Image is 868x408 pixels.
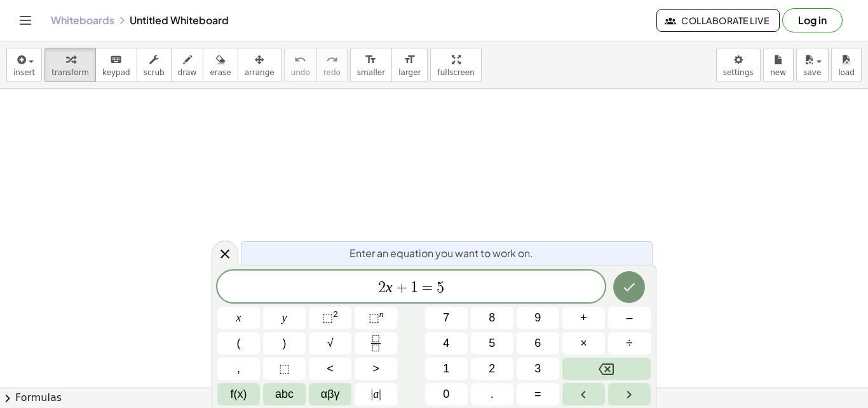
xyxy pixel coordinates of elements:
[171,48,204,82] button: draw
[656,9,780,32] button: Collaborate Live
[803,68,821,77] span: save
[263,307,306,329] button: y
[517,307,559,329] button: 9
[237,335,241,352] span: (
[491,386,494,403] span: .
[6,48,42,82] button: insert
[398,68,421,77] span: larger
[443,309,449,327] span: 7
[309,307,351,329] button: Squared
[237,360,240,377] span: ,
[322,311,333,324] span: ⬚
[350,48,392,82] button: format_sizesmaller
[425,358,468,380] button: 1
[327,335,334,352] span: √
[613,271,645,303] button: Done
[471,307,513,329] button: 8
[178,68,197,77] span: draw
[517,332,559,355] button: 6
[279,360,290,377] span: ⬚
[15,10,36,31] button: Toggle navigation
[425,332,468,355] button: 4
[263,332,306,355] button: )
[379,309,384,319] sup: n
[716,48,761,82] button: settings
[437,68,474,77] span: fullscreen
[489,335,495,352] span: 5
[371,386,381,403] span: a
[365,52,377,67] i: format_size
[418,280,437,295] span: =
[263,383,306,405] button: Alphabet
[562,383,605,405] button: Left arrow
[534,335,541,352] span: 6
[562,358,651,380] button: Backspace
[231,386,247,403] span: f(x)
[770,68,786,77] span: new
[838,68,855,77] span: load
[369,311,379,324] span: ⬚
[443,360,449,377] span: 1
[425,383,468,405] button: 0
[443,335,449,352] span: 4
[562,307,605,329] button: Plus
[410,280,418,295] span: 1
[489,309,495,327] span: 8
[372,360,379,377] span: >
[608,383,651,405] button: Right arrow
[294,52,306,67] i: undo
[379,388,381,400] span: |
[471,383,513,405] button: .
[437,280,444,295] span: 5
[534,386,541,403] span: =
[217,332,260,355] button: (
[217,383,260,405] button: Functions
[386,279,393,295] var: x
[517,383,559,405] button: Equals
[51,68,89,77] span: transform
[245,68,275,77] span: arrange
[471,332,513,355] button: 5
[326,52,338,67] i: redo
[534,360,541,377] span: 3
[489,360,495,377] span: 2
[309,332,351,355] button: Square root
[283,335,287,352] span: )
[321,386,340,403] span: αβγ
[13,68,35,77] span: insert
[443,386,449,403] span: 0
[391,48,428,82] button: format_sizelarger
[316,48,348,82] button: redoredo
[44,48,96,82] button: transform
[144,68,165,77] span: scrub
[608,307,651,329] button: Minus
[291,68,310,77] span: undo
[284,48,317,82] button: undoundo
[763,48,794,82] button: new
[210,68,231,77] span: erase
[309,383,351,405] button: Greek alphabet
[627,335,633,352] span: ÷
[357,68,385,77] span: smaller
[275,386,294,403] span: abc
[723,68,754,77] span: settings
[137,48,172,82] button: scrub
[217,358,260,380] button: ,
[217,307,260,329] button: x
[580,309,587,327] span: +
[403,52,416,67] i: format_size
[378,280,386,295] span: 2
[238,48,281,82] button: arrange
[203,48,238,82] button: erase
[580,335,587,352] span: ×
[517,358,559,380] button: 3
[333,309,338,319] sup: 2
[110,52,122,67] i: keyboard
[349,246,533,261] span: Enter an equation you want to work on.
[425,307,468,329] button: 7
[393,280,411,295] span: +
[782,8,843,32] button: Log in
[309,358,351,380] button: Less than
[327,360,334,377] span: <
[831,48,862,82] button: load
